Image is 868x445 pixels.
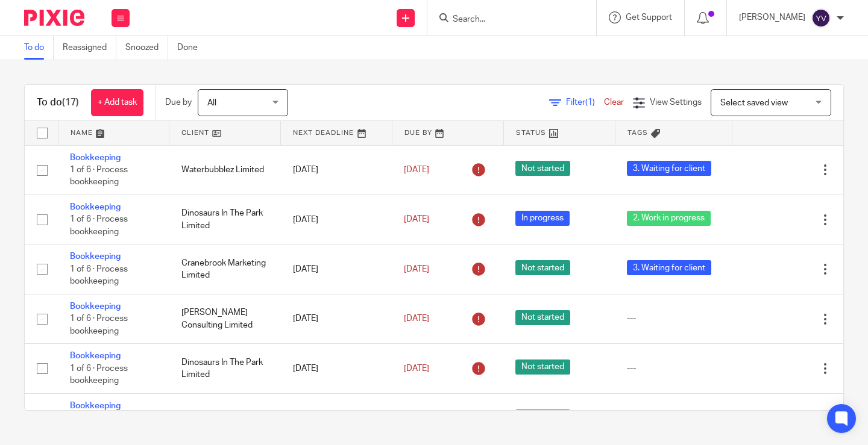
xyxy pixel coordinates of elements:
[70,216,128,237] span: 1 of 6 · Process bookkeeping
[515,211,570,226] span: In progress
[24,10,84,26] img: Pixie
[70,364,128,385] span: 1 of 6 · Process bookkeeping
[91,89,143,116] a: + Add task
[515,409,570,425] span: Not started
[720,99,788,107] span: Select saved view
[604,98,624,107] a: Clear
[404,216,429,224] span: [DATE]
[207,99,216,107] span: All
[281,294,392,343] td: [DATE]
[63,36,116,60] a: Reassigned
[70,352,121,360] a: Bookkeeping
[169,244,281,294] td: Cranebrook Marketing Limited
[37,96,79,109] h1: To do
[515,161,570,176] span: Not started
[70,314,128,335] span: 1 of 6 · Process bookkeeping
[24,36,54,60] a: To do
[404,265,429,273] span: [DATE]
[281,244,392,294] td: [DATE]
[515,310,570,325] span: Not started
[627,313,720,325] div: ---
[627,363,720,375] div: ---
[627,211,711,226] span: 2. Work in progress
[70,302,121,311] a: Bookkeeping
[566,98,604,107] span: Filter
[515,260,570,275] span: Not started
[70,154,121,162] a: Bookkeeping
[627,129,648,136] span: Tags
[739,11,805,23] p: [PERSON_NAME]
[515,359,570,375] span: Not started
[404,166,429,174] span: [DATE]
[62,98,79,107] span: (17)
[70,402,121,410] a: Bookkeeping
[281,194,392,244] td: [DATE]
[627,260,711,275] span: 3. Waiting for client
[165,96,192,108] p: Due by
[627,161,711,176] span: 3. Waiting for client
[451,14,560,25] input: Search
[404,364,429,373] span: [DATE]
[169,294,281,343] td: [PERSON_NAME] Consulting Limited
[650,98,702,107] span: View Settings
[169,344,281,393] td: Dinosaurs In The Park Limited
[626,13,672,22] span: Get Support
[281,344,392,393] td: [DATE]
[70,252,121,261] a: Bookkeeping
[169,194,281,244] td: Dinosaurs In The Park Limited
[281,145,392,194] td: [DATE]
[281,393,392,443] td: [DATE]
[811,8,831,28] img: svg%3E
[404,314,429,323] span: [DATE]
[125,36,168,60] a: Snoozed
[177,36,207,60] a: Done
[169,393,281,443] td: Waterbubblez Limited
[70,265,128,286] span: 1 of 6 · Process bookkeeping
[585,98,595,107] span: (1)
[70,166,128,187] span: 1 of 6 · Process bookkeeping
[169,145,281,194] td: Waterbubblez Limited
[70,203,121,211] a: Bookkeeping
